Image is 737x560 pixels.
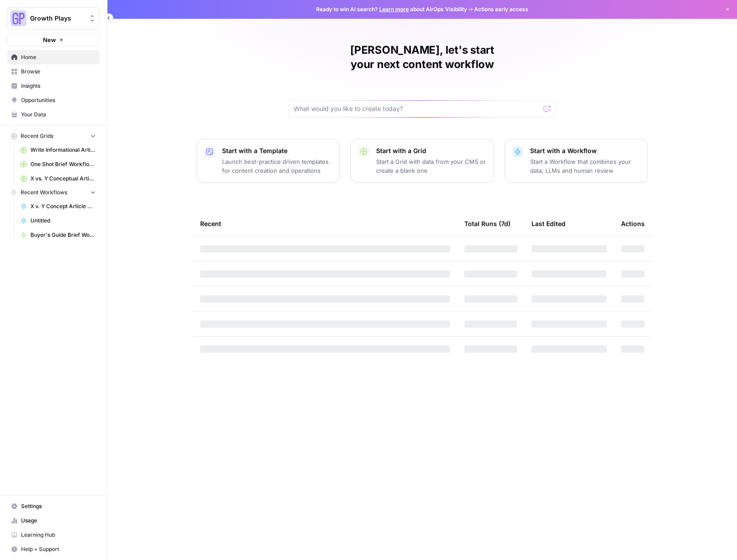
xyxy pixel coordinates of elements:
[531,211,566,236] div: Last Edited
[200,211,450,236] div: Recent
[7,129,100,143] button: Recent Grids
[21,517,96,525] span: Usage
[222,146,332,155] p: Start with a Template
[7,107,100,122] a: Your Data
[30,14,84,23] span: Growth Plays
[43,35,56,44] span: New
[17,143,100,157] a: Write Informational Articles
[21,111,96,119] span: Your Data
[530,146,640,155] p: Start with a Workflow
[7,542,100,556] button: Help + Support
[17,199,100,214] a: X v. Y Concept Article Generator
[21,96,96,104] span: Opportunities
[474,5,528,13] span: Actions early access
[379,6,409,13] a: Learn more
[376,157,486,175] p: Start a Grid with data from your CMS or create a blank one
[21,531,96,539] span: Learning Hub
[30,217,96,225] span: Untitled
[7,7,100,30] button: Workspace: Growth Plays
[21,132,53,140] span: Recent Grids
[197,139,340,183] button: Start with a TemplateLaunch best-practice driven templates for content creation and operations
[621,211,645,236] div: Actions
[7,33,100,47] button: New
[17,171,100,186] a: X vs. Y Conceptual Articles
[530,157,640,175] p: Start a Workflow that combines your data, LLMs and human review
[21,82,96,90] span: Insights
[10,10,26,26] img: Growth Plays Logo
[294,104,540,113] input: What would you like to create today?
[30,231,96,239] span: Buyer's Guide Brief Workflow
[505,139,648,183] button: Start with a WorkflowStart a Workflow that combines your data, LLMs and human review
[7,64,100,79] a: Browse
[288,43,557,72] h1: [PERSON_NAME], let's start your next content workflow
[7,513,100,528] a: Usage
[21,545,96,553] span: Help + Support
[21,53,96,61] span: Home
[316,5,467,13] span: Ready to win AI search? about AirOps Visibility
[7,93,100,107] a: Opportunities
[7,50,100,64] a: Home
[30,146,96,154] span: Write Informational Articles
[30,175,96,183] span: X vs. Y Conceptual Articles
[17,157,100,171] a: One Shot Brief Workflow Grid
[21,502,96,510] span: Settings
[7,528,100,542] a: Learning Hub
[7,79,100,93] a: Insights
[30,160,96,168] span: One Shot Brief Workflow Grid
[21,68,96,76] span: Browse
[30,202,96,210] span: X v. Y Concept Article Generator
[464,211,510,236] div: Total Runs (7d)
[222,157,332,175] p: Launch best-practice driven templates for content creation and operations
[7,499,100,513] a: Settings
[376,146,486,155] p: Start with a Grid
[351,139,494,183] button: Start with a GridStart a Grid with data from your CMS or create a blank one
[7,186,100,199] button: Recent Workflows
[21,188,67,197] span: Recent Workflows
[17,214,100,228] a: Untitled
[17,228,100,242] a: Buyer's Guide Brief Workflow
